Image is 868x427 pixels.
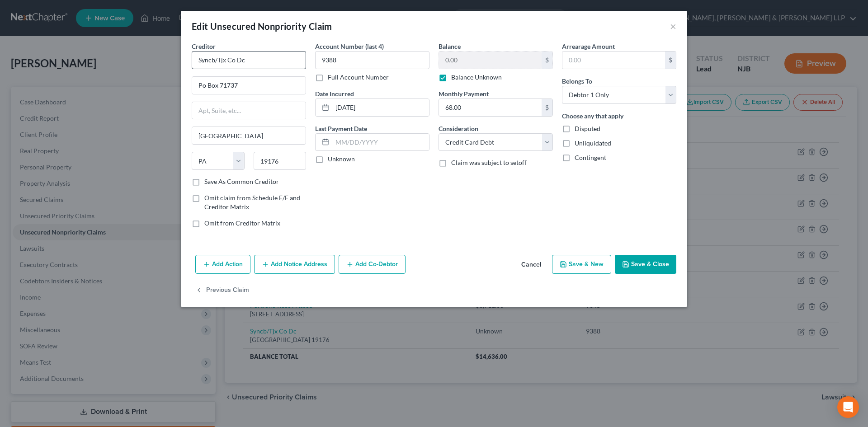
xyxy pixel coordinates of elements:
div: Open Intercom Messenger [837,396,859,418]
input: MM/DD/YYYY [332,134,429,151]
label: Unknown [328,155,355,164]
div: Edit Unsecured Nonpriority Claim [192,20,332,33]
button: Cancel [514,256,548,274]
button: Save & New [552,255,611,274]
input: Enter city... [192,127,306,144]
input: Enter zip... [254,152,307,170]
div: $ [665,52,676,69]
input: XXXX [315,51,429,69]
span: Belongs To [562,77,592,85]
span: Omit from Creditor Matrix [204,219,280,227]
input: 0.00 [562,52,665,69]
button: Previous Claim [195,281,249,300]
span: Claim was subject to setoff [451,159,527,166]
input: Apt, Suite, etc... [192,102,306,119]
label: Balance Unknown [451,73,502,82]
label: Monthly Payment [439,89,489,99]
button: Add Action [195,255,250,274]
span: Omit claim from Schedule E/F and Creditor Matrix [204,194,300,211]
label: Choose any that apply [562,111,623,121]
label: Arrearage Amount [562,42,615,51]
label: Consideration [439,124,478,133]
span: Contingent [575,154,606,161]
label: Save As Common Creditor [204,177,279,186]
label: Full Account Number [328,73,389,82]
input: 0.00 [439,52,542,69]
label: Balance [439,42,461,51]
span: Creditor [192,42,216,50]
input: 0.00 [439,99,542,116]
button: Add Co-Debtor [339,255,406,274]
button: × [670,21,676,32]
button: Add Notice Address [254,255,335,274]
div: $ [542,99,552,116]
input: MM/DD/YYYY [332,99,429,116]
span: Unliquidated [575,139,611,147]
button: Save & Close [615,255,676,274]
label: Last Payment Date [315,124,367,133]
span: Disputed [575,125,600,132]
input: Search creditor by name... [192,51,306,69]
input: Enter address... [192,77,306,94]
div: $ [542,52,552,69]
label: Date Incurred [315,89,354,99]
label: Account Number (last 4) [315,42,384,51]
